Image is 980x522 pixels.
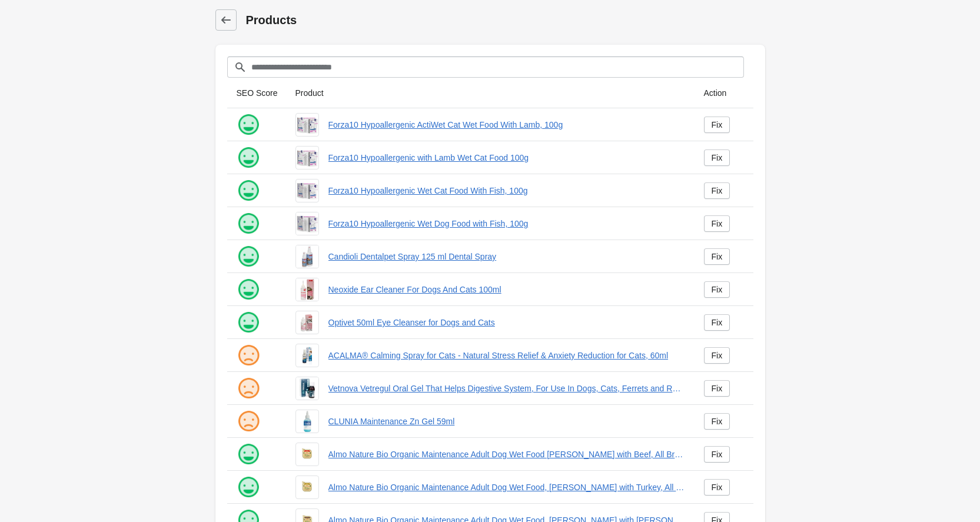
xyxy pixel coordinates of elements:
a: Candioli Dentalpet Spray 125 ml Dental Spray [328,251,685,262]
a: Vetnova Vetregul Oral Gel That Helps Digestive System, For Use In Dogs, Cats, Ferrets and Rodents... [328,383,685,394]
a: Fix [704,479,730,496]
img: sad.png [237,410,260,433]
div: Fix [712,153,723,162]
img: happy.png [237,212,260,235]
img: happy.png [237,476,260,499]
img: happy.png [237,311,260,334]
div: Fix [712,186,723,195]
img: happy.png [237,146,260,169]
img: sad.png [237,344,260,367]
h1: Products [246,12,765,28]
div: Fix [712,351,723,360]
img: happy.png [237,245,260,268]
a: Forza10 Hypoallergenic Wet Dog Food with Fish, 100g [328,218,685,230]
div: Fix [712,417,723,426]
th: Action [695,78,753,108]
a: Fix [704,314,730,331]
div: Fix [712,252,723,261]
a: Fix [704,413,730,430]
a: Almo Nature Bio Organic Maintenance Adult Dog Wet Food, [PERSON_NAME] with Turkey, All Breeds, 10... [328,481,685,493]
th: SEO Score [227,78,286,108]
div: Fix [712,483,723,492]
a: Fix [704,182,730,199]
a: Fix [704,347,730,364]
div: Fix [712,285,723,294]
img: happy.png [237,443,260,466]
a: ACALMA® Calming Spray for Cats - Natural Stress Relief & Anxiety Reduction for Cats, 60ml [328,350,685,361]
a: Fix [704,446,730,463]
th: Product [286,78,695,108]
div: Fix [712,450,723,459]
img: happy.png [237,113,260,137]
div: Fix [712,318,723,327]
a: Fix [704,149,730,166]
a: Forza10 Hypoallergenic Wet Cat Food With Fish, 100g [328,185,685,197]
a: Forza10 Hypoallergenic with Lamb Wet Cat Food 100g [328,152,685,164]
a: Fix [704,281,730,298]
a: Optivet 50ml Eye Cleanser for Dogs and Cats [328,317,685,328]
a: Fix [704,248,730,265]
div: Fix [712,384,723,393]
div: Fix [712,120,723,129]
a: Neoxide Ear Cleaner For Dogs And Cats 100ml [328,284,685,295]
img: happy.png [237,278,260,301]
a: Fix [704,380,730,397]
div: Fix [712,219,723,228]
a: Almo Nature Bio Organic Maintenance Adult Dog Wet Food [PERSON_NAME] with Beef, All Breeds, 100 g... [328,448,685,460]
a: CLUNIA Maintenance Zn Gel 59ml [328,415,685,427]
a: Fix [704,117,730,133]
a: Fix [704,215,730,232]
img: sad.png [237,377,260,400]
img: happy.png [237,179,260,202]
a: Forza10 Hypoallergenic ActiWet Cat Wet Food With Lamb, 100g [328,119,685,131]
